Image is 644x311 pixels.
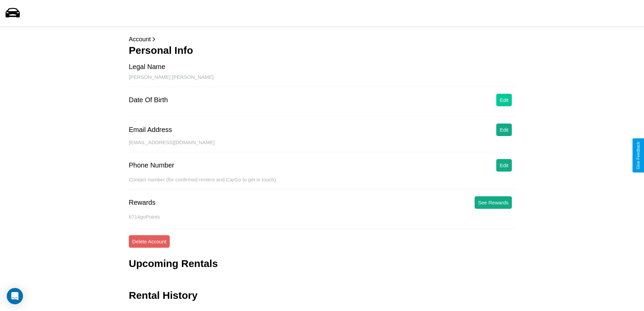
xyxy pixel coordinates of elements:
button: Delete Account [129,235,170,248]
div: Email Address [129,126,172,134]
div: Phone Number [129,161,174,169]
div: [EMAIL_ADDRESS][DOMAIN_NAME] [129,139,515,152]
h3: Rental History [129,290,197,301]
h3: Personal Info [129,45,515,56]
button: Edit [496,94,512,106]
button: See Rewards [475,196,512,209]
button: Edit [496,159,512,172]
p: 6714 goPoints [129,212,515,221]
div: Open Intercom Messenger [7,288,23,304]
div: Date Of Birth [129,96,168,104]
button: Edit [496,124,512,136]
div: [PERSON_NAME] [PERSON_NAME] [129,74,515,87]
p: Account [129,34,515,45]
h3: Upcoming Rentals [129,258,218,269]
div: Give Feedback [636,142,641,169]
div: Legal Name [129,63,165,71]
div: Rewards [129,199,156,206]
div: Contact number (for confirmed renters and CarGo to get in touch). [129,177,515,190]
